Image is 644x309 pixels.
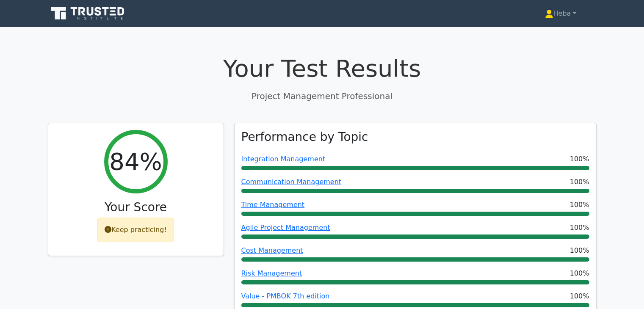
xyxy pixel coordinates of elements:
[109,147,162,176] h2: 84%
[241,130,368,144] h3: Performance by Topic
[48,90,597,102] p: Project Management Professional
[48,54,597,83] h1: Your Test Results
[241,269,302,277] a: Risk Management
[570,223,589,233] span: 100%
[241,201,305,209] a: Time Management
[241,155,326,163] a: Integration Management
[97,218,174,242] div: Keep practicing!
[570,154,589,164] span: 100%
[241,223,330,232] a: Agile Project Management
[55,200,217,215] h3: Your Score
[570,177,589,187] span: 100%
[570,200,589,210] span: 100%
[570,246,589,256] span: 100%
[241,178,342,186] a: Communication Management
[570,268,589,279] span: 100%
[570,291,589,301] span: 100%
[241,246,303,254] a: Cost Management
[525,5,597,22] a: Heba
[241,292,330,300] a: Value - PMBOK 7th edition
